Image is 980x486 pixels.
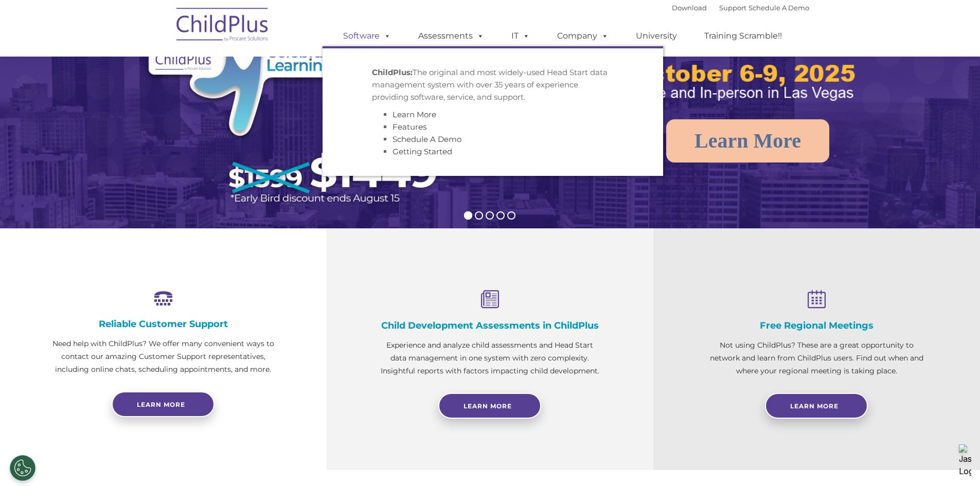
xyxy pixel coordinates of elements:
a: Features [393,122,426,132]
h4: Free Regional Meetings [705,320,929,331]
p: Need help with ChildPlus? We offer many convenient ways to contact our amazing Customer Support r... [51,337,275,376]
img: ChildPlus by Procare Solutions [171,1,274,52]
span: Phone number [143,110,187,118]
a: Company [547,26,619,46]
a: Software [333,26,401,46]
a: Learn more [112,391,215,417]
a: Download [672,4,707,12]
p: Not using ChildPlus? These are a great opportunity to network and learn from ChildPlus users. Fin... [705,339,929,377]
h4: Child Development Assessments in ChildPlus [378,320,602,331]
a: Getting Started [393,147,452,156]
span: Learn More [464,402,512,410]
a: IT [501,26,540,46]
span: Last name [143,68,174,76]
span: Learn More [790,402,839,410]
a: Learn More [765,393,868,419]
a: Schedule A Demo [749,4,809,12]
span: Learn more [137,401,185,408]
a: University [626,26,687,46]
button: Cookies Settings [10,455,35,481]
a: Training Scramble!! [694,26,792,46]
strong: ChildPlus: [372,67,413,77]
p: The original and most widely-used Head Start data management system with over 35 years of experie... [372,66,614,103]
a: Learn More [666,119,829,163]
a: Support [719,4,746,12]
a: Assessments [408,26,494,46]
a: Schedule A Demo [393,134,461,144]
a: Learn More [438,393,541,419]
a: Learn More [393,110,436,119]
p: Experience and analyze child assessments and Head Start data management in one system with zero c... [378,339,602,377]
h4: Reliable Customer Support [51,318,275,330]
font: | [672,4,809,12]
